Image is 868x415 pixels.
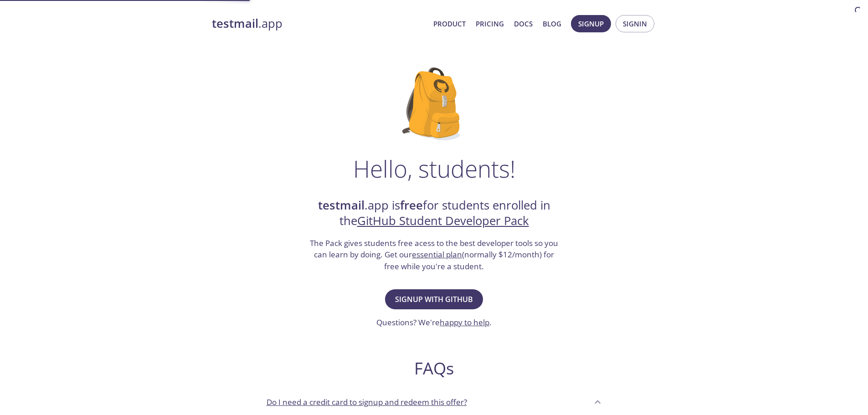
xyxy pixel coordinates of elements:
strong: testmail [318,197,365,213]
h2: .app is for students enrolled in the [309,198,560,229]
a: GitHub Student Developer Pack [357,213,529,229]
a: essential plan [412,249,462,260]
h2: FAQs [259,358,609,379]
button: Signin [616,15,654,32]
div: Do I need a credit card to signup and redeem this offer? [259,389,609,414]
a: Pricing [476,18,504,30]
a: Blog [543,18,561,30]
span: Signin [623,18,647,30]
button: Signup [571,15,611,32]
a: Docs [514,18,533,30]
span: Signup [578,18,604,30]
h1: Hello, students! [353,155,515,182]
button: Signup with GitHub [385,289,483,309]
p: Do I need a credit card to signup and redeem this offer? [267,396,467,408]
img: github-student-backpack.png [402,67,466,140]
h3: Questions? We're . [376,317,492,328]
a: Product [433,18,466,30]
strong: testmail [212,15,258,31]
h3: The Pack gives students free acess to the best developer tools so you can learn by doing. Get our... [309,237,560,272]
span: Signup with GitHub [395,293,473,306]
a: happy to help [440,317,489,328]
strong: free [400,197,423,213]
a: testmail.app [212,16,426,31]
